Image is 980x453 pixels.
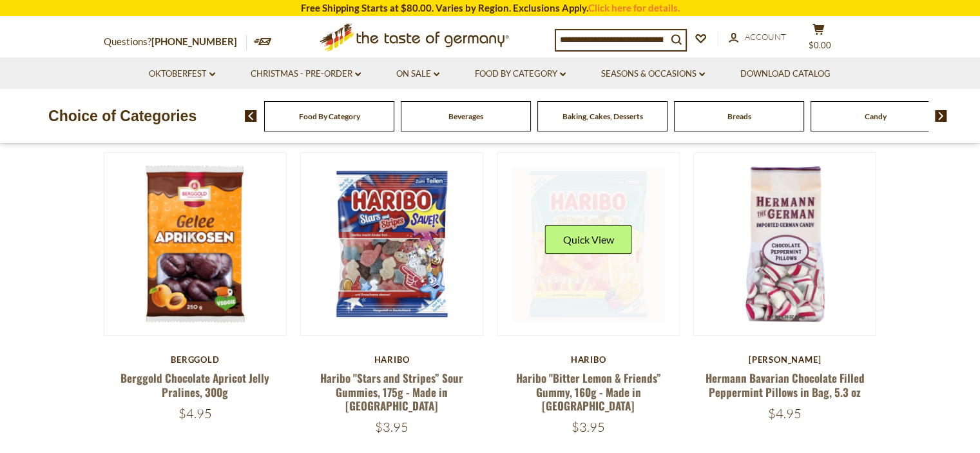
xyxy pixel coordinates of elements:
img: Haribo "Stars and Stripes” Sour Gummies, 175g - Made in Germany [301,153,483,335]
a: [PHONE_NUMBER] [151,35,237,47]
img: Berggold Chocolate Apricot Jelly Pralines, 300g [104,153,287,335]
span: $3.95 [375,419,408,435]
a: Food By Category [475,67,566,81]
span: $3.95 [572,419,605,435]
a: Christmas - PRE-ORDER [251,67,361,81]
img: Hermann Bavarian Chocolate Filled Peppermint Pillows in Bag, 5.3 oz [694,153,876,335]
button: Quick View [545,225,632,254]
a: Candy [865,111,887,121]
span: $0.00 [809,40,831,50]
a: Haribo "Bitter Lemon & Friends” Gummy, 160g - Made in [GEOGRAPHIC_DATA] [516,370,661,414]
a: On Sale [396,67,439,81]
button: $0.00 [800,23,838,55]
a: Account [729,30,786,44]
img: Haribo "Bitter Lemon & Friends” Gummy, 160g - Made in Germany [497,153,680,335]
a: Download Catalog [740,67,831,81]
span: $4.95 [178,405,212,421]
a: Haribo "Stars and Stripes” Sour Gummies, 175g - Made in [GEOGRAPHIC_DATA] [320,370,463,414]
a: Beverages [448,111,483,121]
span: Account [745,32,786,42]
div: Berggold [104,354,287,365]
a: Click here for details. [588,2,680,14]
div: Haribo [300,354,484,365]
img: previous arrow [245,110,257,122]
a: Baking, Cakes, Desserts [562,111,643,121]
a: Hermann Bavarian Chocolate Filled Peppermint Pillows in Bag, 5.3 oz [706,370,865,400]
span: $4.95 [768,405,802,421]
div: Haribo [497,354,680,365]
a: Oktoberfest [149,67,215,81]
p: Questions? [104,34,247,50]
img: next arrow [935,110,947,122]
a: Berggold Chocolate Apricot Jelly Pralines, 300g [120,370,269,400]
a: Food By Category [299,111,360,121]
div: [PERSON_NAME] [693,354,877,365]
a: Breads [727,111,751,121]
a: Seasons & Occasions [601,67,705,81]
